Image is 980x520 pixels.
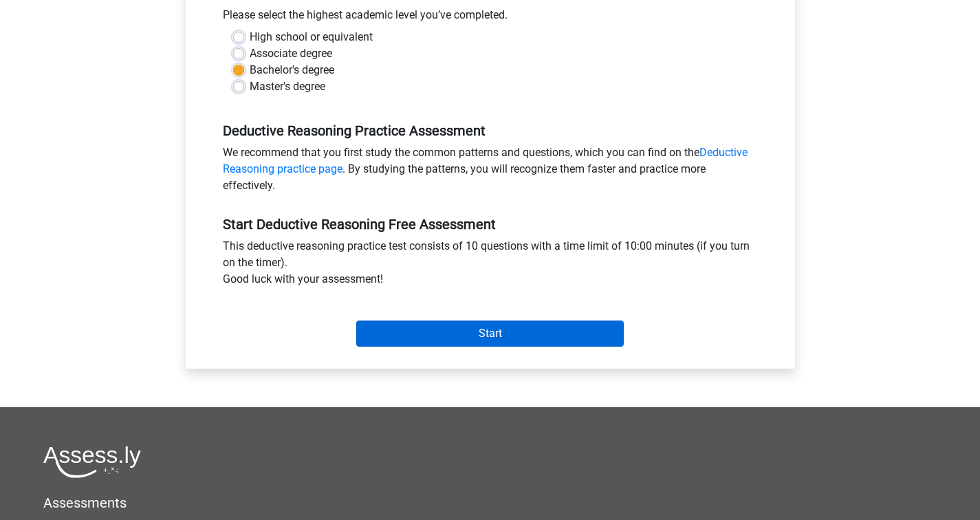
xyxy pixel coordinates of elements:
input: Start [356,321,624,347]
label: High school or equivalent [250,29,373,45]
div: We recommend that you first study the common patterns and questions, which you can find on the . ... [213,144,768,199]
img: Assessly logo [43,446,141,478]
div: This deductive reasoning practice test consists of 10 questions with a time limit of 10:00 minute... [213,238,768,293]
h5: Assessments [43,495,937,511]
label: Associate degree [250,45,332,62]
label: Master's degree [250,78,325,95]
h5: Start Deductive Reasoning Free Assessment [223,216,758,232]
div: Please select the highest academic level you’ve completed. [213,7,768,29]
label: Bachelor's degree [250,62,334,78]
h5: Deductive Reasoning Practice Assessment [223,122,758,139]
